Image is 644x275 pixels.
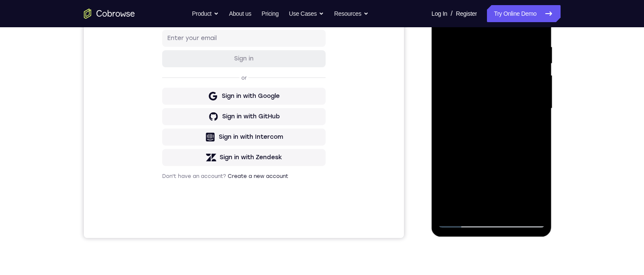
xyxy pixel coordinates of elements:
a: Create a new account [144,221,204,226]
p: Don't have an account? [78,220,242,227]
button: Sign in with Intercom [78,176,242,193]
button: Sign in with Google [78,135,242,152]
button: Sign in with GitHub [78,155,242,172]
button: Resources [334,5,369,22]
div: Sign in with Google [138,139,196,148]
a: Log In [432,5,447,22]
span: / [451,9,452,19]
div: Sign in with GitHub [138,160,196,168]
button: Sign in with Zendesk [78,196,242,213]
a: Register [456,5,477,22]
button: Use Cases [289,5,324,22]
a: Go to the home page [84,9,135,19]
p: or [156,122,165,129]
div: Sign in with Zendesk [136,201,198,209]
a: About us [229,5,251,22]
button: Product [192,5,219,22]
div: Sign in with Intercom [135,180,199,189]
a: Try Online Demo [487,5,560,22]
a: Pricing [261,5,278,22]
